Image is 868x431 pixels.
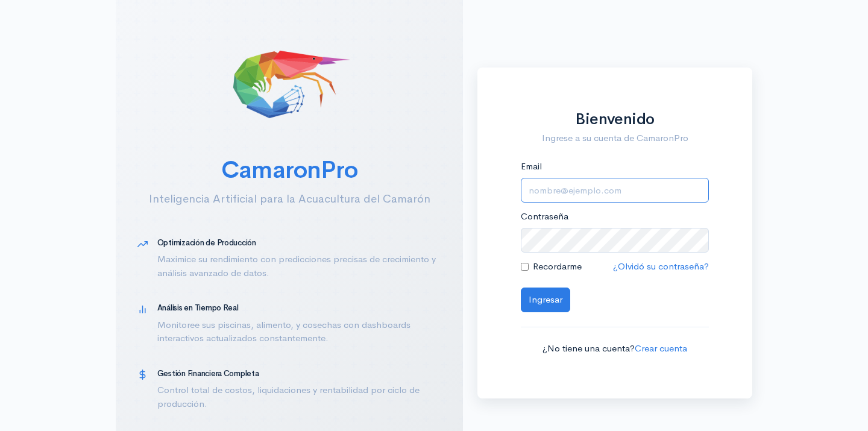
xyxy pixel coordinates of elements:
label: Recordarme [533,260,582,274]
h2: CamaronPro [137,157,441,183]
a: Crear cuenta [635,342,687,354]
h5: Optimización de Producción [157,239,441,247]
p: ¿No tiene una cuenta? [521,342,709,356]
p: Ingrese a su cuenta de CamaronPro [521,131,709,145]
button: Ingresar [521,288,570,312]
a: ¿Olvidó su contraseña? [613,260,709,272]
p: Monitoree sus piscinas, alimento, y cosechas con dashboards interactivos actualizados constanteme... [157,318,441,345]
label: Contraseña [521,210,568,224]
img: CamaronPro Logo [229,22,350,142]
input: nombre@ejemplo.com [521,178,709,203]
p: Maximice su rendimiento con predicciones precisas de crecimiento y análisis avanzado de datos. [157,253,441,280]
p: Inteligencia Artificial para la Acuacultura del Camarón [137,190,441,207]
h5: Análisis en Tiempo Real [157,304,441,312]
h5: Gestión Financiera Completa [157,370,441,378]
label: Email [521,160,542,174]
h1: Bienvenido [521,111,709,128]
p: Control total de costos, liquidaciones y rentabilidad por ciclo de producción. [157,383,441,411]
